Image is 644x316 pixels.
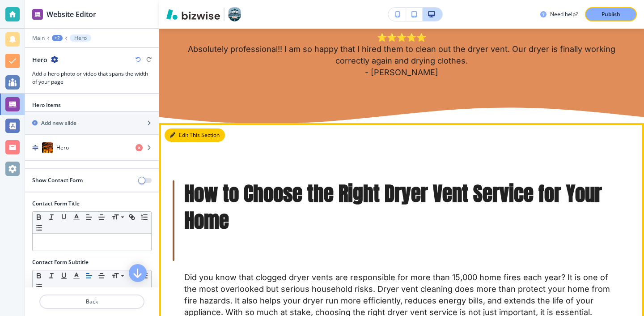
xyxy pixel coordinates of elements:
h2: Hero [32,55,47,64]
button: Add new slide [25,112,159,134]
button: +2 [52,35,63,41]
h2: Contact Form Subtitle [32,258,89,266]
h2: Hero Items [32,101,61,109]
h4: Hero [56,144,69,152]
button: Publish [585,7,637,21]
img: Bizwise Logo [166,9,220,20]
button: Main [32,35,45,41]
img: editor icon [32,9,43,20]
button: Edit This Section [165,128,225,142]
h2: Show Contact Form [32,176,83,184]
button: Back [39,295,144,309]
p: Back [40,298,144,306]
button: Hero [70,34,91,42]
h2: Website Editor [47,9,96,20]
h2: Contact Form Title [32,200,80,208]
img: Your Logo [228,7,241,21]
p: Hero [74,35,87,41]
h2: Add new slide [41,119,76,127]
h3: Need help? [550,10,578,18]
button: DragHero [25,135,159,161]
h3: Add a hero photo or video that spans the width of your page [32,70,152,86]
img: Drag [32,145,38,151]
strong: How to Choose the Right Dryer Vent Service for Your Home [184,178,607,235]
p: Publish [602,10,620,18]
p: ⭐⭐⭐⭐⭐ Absolutely professional!! I am so happy that I hired them to clean out the dryer vent. Our ... [184,32,619,78]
